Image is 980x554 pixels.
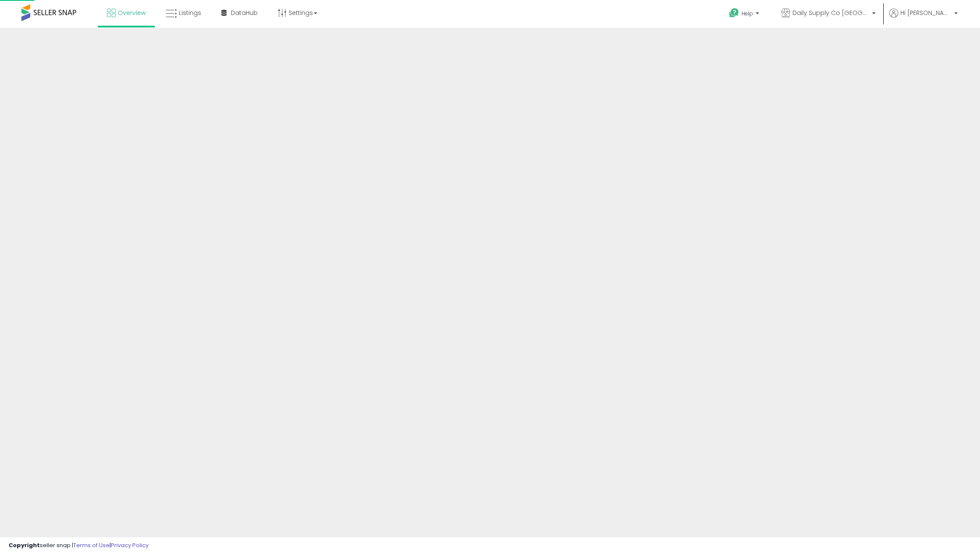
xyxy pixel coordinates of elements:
[729,8,739,18] i: Get Help
[742,10,753,17] span: Help
[889,9,958,28] a: Hi [PERSON_NAME]
[722,1,768,28] a: Help
[792,9,870,17] span: Daily Supply Co [GEOGRAPHIC_DATA]
[231,9,258,17] span: DataHub
[179,9,201,17] span: Listings
[118,9,146,17] span: Overview
[900,9,952,17] span: Hi [PERSON_NAME]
